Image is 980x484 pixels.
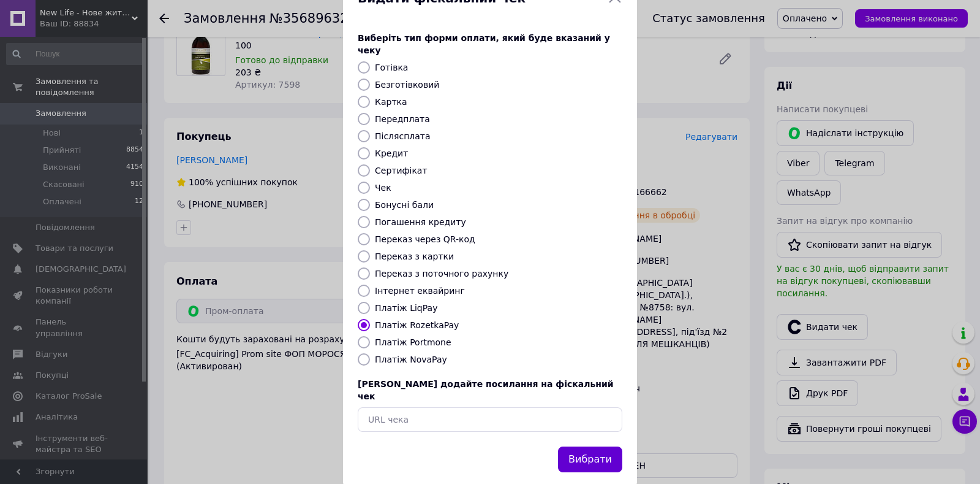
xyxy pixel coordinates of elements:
label: Інтернет еквайринг [375,286,465,296]
label: Платіж NovaPay [375,355,447,364]
label: Переказ з поточного рахунку [375,269,508,278]
label: Чек [375,183,391,193]
label: Платіж LiqPay [375,303,437,313]
span: Виберіть тип форми оплати, який буде вказаний у чеку [358,33,610,55]
button: Вибрати [558,447,622,473]
label: Кредит [375,148,408,158]
label: Сертифікат [375,166,428,175]
label: Платіж RozetkaPay [375,320,459,330]
label: Платіж Portmone [375,337,451,347]
label: Готівка [375,63,408,72]
label: Передплата [375,114,430,124]
label: Післясплата [375,131,431,141]
label: Переказ з картки [375,252,454,261]
label: Переказ через QR-код [375,234,475,244]
input: URL чека [358,407,622,432]
span: [PERSON_NAME] додайте посилання на фіскальний чек [358,379,614,401]
label: Безготівковий [375,80,439,90]
label: Бонусні бали [375,200,434,210]
label: Картка [375,97,407,107]
label: Погашення кредиту [375,217,466,227]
